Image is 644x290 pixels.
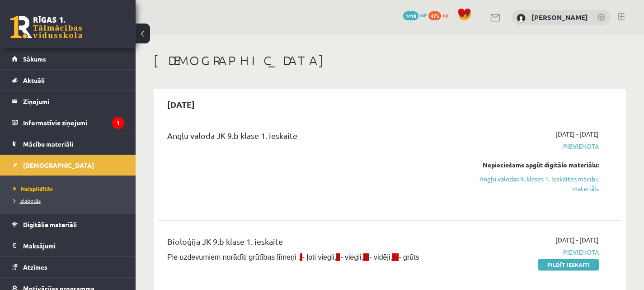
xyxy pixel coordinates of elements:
[154,53,626,68] h1: [DEMOGRAPHIC_DATA]
[23,235,124,256] legend: Maksājumi
[464,247,599,257] span: Pievienota
[12,235,124,256] a: Maksājumi
[167,253,419,261] span: Pie uzdevumiem norādīti grūtības līmeņi : - ļoti viegli, - viegli, - vidēji, - grūts
[12,214,124,235] a: Digitālie materiāli
[23,112,124,133] legend: Informatīvie ziņojumi
[23,91,124,112] legend: Ziņojumi
[428,11,453,19] a: 475 xp
[555,129,599,139] span: [DATE] - [DATE]
[23,55,46,63] span: Sākums
[14,185,127,193] a: Neizpildītās
[403,11,427,19] a: 1418 mP
[336,253,340,261] span: II
[12,91,124,112] a: Ziņojumi
[420,11,427,19] span: mP
[403,11,418,20] span: 1418
[10,16,82,38] a: Rīgas 1. Tālmācības vidusskola
[464,160,599,170] div: Nepieciešams apgūt digitālo materiālu:
[12,48,124,69] a: Sākums
[23,161,94,169] span: [DEMOGRAPHIC_DATA]
[112,117,124,129] i: 1
[363,253,369,261] span: III
[538,259,599,271] a: Pildīt ieskaiti
[300,253,302,261] span: I
[14,196,127,204] a: Izlabotās
[392,253,399,261] span: IV
[23,220,77,228] span: Digitālie materiāli
[23,263,47,271] span: Atzīmes
[531,13,588,22] a: [PERSON_NAME]
[442,11,448,19] span: xp
[555,235,599,245] span: [DATE] - [DATE]
[167,235,451,252] div: Bioloģija JK 9.b klase 1. ieskaite
[14,197,41,204] span: Izlabotās
[23,76,45,84] span: Aktuāli
[167,129,451,146] div: Angļu valoda JK 9.b klase 1. ieskaite
[12,112,124,133] a: Informatīvie ziņojumi1
[23,140,73,148] span: Mācību materiāli
[12,70,124,90] a: Aktuāli
[428,11,441,20] span: 475
[158,94,204,115] h2: [DATE]
[12,155,124,176] a: [DEMOGRAPHIC_DATA]
[12,133,124,154] a: Mācību materiāli
[14,185,53,192] span: Neizpildītās
[464,142,599,151] span: Pievienota
[464,174,599,193] a: Angļu valodas 9. klases 1. ieskaites mācību materiāls
[517,14,526,23] img: Emīlija Rostoka
[12,257,124,277] a: Atzīmes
